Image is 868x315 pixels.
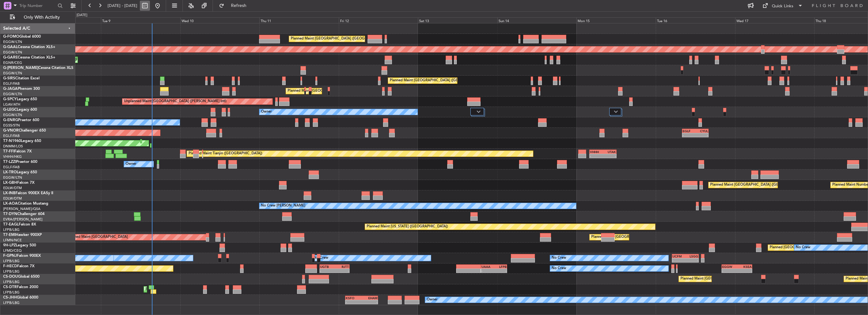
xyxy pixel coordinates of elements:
[3,66,38,70] span: G-[PERSON_NAME]
[3,264,17,268] span: F-HECD
[3,275,18,279] span: CS-DOU
[3,108,37,112] a: G-LEGCLegacy 600
[552,264,566,273] div: No Crew
[418,17,497,23] div: Sat 13
[3,275,40,279] a: CS-DOUGlobal 6500
[390,76,489,85] div: Planned Maint [GEOGRAPHIC_DATA] ([GEOGRAPHIC_DATA])
[710,180,810,190] div: Planned Maint [GEOGRAPHIC_DATA] ([GEOGRAPHIC_DATA])
[3,170,17,174] span: LX-TRO
[3,223,19,226] span: T7-EAGL
[259,17,339,23] div: Thu 11
[3,150,32,153] a: T7-FFIFalcon 7X
[494,265,506,269] div: LFPB
[3,87,40,91] a: G-JAGAPhenom 300
[261,201,305,211] div: No Crew [PERSON_NAME]
[477,110,480,113] img: arrow-gray.svg
[722,265,737,269] div: EGGW
[603,154,616,158] div: -
[656,17,735,23] div: Tue 16
[3,66,73,70] a: G-[PERSON_NAME]Cessna Citation XLS
[3,238,22,243] a: LFMN/NCE
[685,258,698,262] div: -
[552,253,566,263] div: No Crew
[3,118,39,122] a: G-ENRGPraetor 600
[673,254,685,258] div: UCFM
[3,108,17,112] span: G-LEGC
[3,233,15,237] span: T7-EMI
[3,92,22,96] a: EGGW/LTN
[614,110,618,113] img: arrow-gray.svg
[3,170,37,174] a: LX-TROLegacy 650
[3,175,22,180] a: EGGW/LTN
[3,186,22,190] a: EDLW/DTM
[737,265,752,269] div: KSEA
[19,1,56,10] input: Trip Number
[346,300,362,304] div: -
[367,222,448,232] div: Planned Maint [US_STATE] ([GEOGRAPHIC_DATA])
[3,150,14,153] span: T7-FFI
[226,3,252,8] span: Refresh
[3,97,37,101] a: G-SPCYLegacy 650
[3,202,18,206] span: LX-AOA
[3,191,53,195] a: LX-INBFalcon 900EX EASy II
[796,243,810,252] div: No Crew
[3,233,42,237] a: T7-EMIHawker 900XP
[3,123,20,128] a: EGSS/STN
[3,50,22,55] a: EGGW/LTN
[3,35,41,39] a: G-FOMOGlobal 6000
[346,296,362,300] div: KSFO
[3,102,20,107] a: LGAV/ATH
[590,154,603,158] div: -
[685,254,698,258] div: LSGG
[3,97,17,101] span: G-SPCY
[334,269,349,273] div: -
[261,107,272,117] div: Owner
[603,150,616,154] div: UTAK
[481,265,494,269] div: UAAA
[3,212,17,216] span: T7-DYN
[3,60,22,65] a: EGNR/CEG
[3,217,42,222] a: EVRA/[PERSON_NAME]
[3,154,22,159] a: VHHH/HKG
[3,139,21,143] span: T7-N1960
[3,87,18,91] span: G-JAGA
[3,269,20,274] a: LFPB/LBG
[3,45,18,49] span: G-GAAL
[362,300,377,304] div: -
[770,243,859,252] div: Planned [GEOGRAPHIC_DATA] ([GEOGRAPHIC_DATA])
[3,254,41,258] a: F-GPNJFalcon 900EX
[3,254,17,258] span: F-GPNJ
[3,56,18,59] span: G-GARE
[3,40,22,44] a: EGGW/LTN
[216,1,254,11] button: Refresh
[680,274,780,284] div: Planned Maint [GEOGRAPHIC_DATA] ([GEOGRAPHIC_DATA])
[735,17,815,23] div: Wed 17
[3,296,17,300] span: CS-JHH
[3,181,17,185] span: LX-GBH
[339,17,418,23] div: Fri 12
[288,86,387,96] div: Planned Maint [GEOGRAPHIC_DATA] ([GEOGRAPHIC_DATA])
[101,17,180,23] div: Tue 9
[3,296,38,300] a: CS-JHHGlobal 6000
[3,207,40,211] a: [PERSON_NAME]/QSA
[3,81,20,86] a: EGLF/FAB
[3,77,40,80] a: G-SIRSCitation Excel
[3,290,20,295] a: LFPB/LBG
[722,269,737,273] div: -
[3,244,16,247] span: 9H-LPZ
[759,1,806,11] button: Quick Links
[591,232,652,242] div: Planned Maint [GEOGRAPHIC_DATA]
[3,191,15,195] span: LX-INB
[3,300,20,305] a: LFPB/LBG
[3,259,20,263] a: LFPB/LBG
[695,133,708,137] div: -
[3,45,55,49] a: G-GAALCessna Citation XLS+
[146,285,219,294] div: Planned Maint Mugla ([GEOGRAPHIC_DATA])
[3,285,38,289] a: CS-DTRFalcon 2000
[3,144,23,149] a: DNMM/LOS
[3,160,16,164] span: T7-LZZI
[124,97,226,106] div: Unplanned Maint [GEOGRAPHIC_DATA] ([PERSON_NAME] Intl)
[3,248,22,253] a: LFMD/CEQ
[673,258,685,262] div: -
[3,212,45,216] a: T7-DYNChallenger 604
